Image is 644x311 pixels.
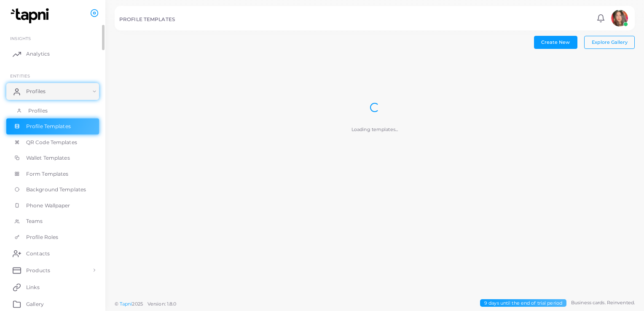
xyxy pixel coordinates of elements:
a: QR Code Templates [6,134,99,150]
span: Business cards. Reinvented. [571,299,635,306]
span: INSIGHTS [10,36,31,41]
span: Profiles [26,88,46,95]
span: Explore Gallery [592,39,628,45]
span: Background Templates [26,186,86,193]
a: Profile Roles [6,229,99,245]
span: Create New [541,39,570,45]
img: avatar [611,10,628,27]
span: Analytics [26,50,50,58]
span: Links [26,284,40,291]
a: avatar [609,10,630,27]
span: 9 days until the end of trial period [480,299,566,307]
a: Profiles [6,103,99,119]
span: Products [26,267,50,274]
a: Background Templates [6,182,99,198]
a: Profiles [6,83,99,100]
a: Form Templates [6,166,99,182]
button: Explore Gallery [584,36,635,48]
a: Analytics [6,46,99,62]
a: Teams [6,213,99,229]
span: Gallery [26,300,44,308]
a: Tapni [120,301,132,307]
span: Form Templates [26,170,69,178]
span: Contacts [26,250,50,257]
span: Phone Wallpaper [26,202,70,209]
span: Profiles [28,107,48,115]
span: © [115,300,176,308]
h5: PROFILE TEMPLATES [119,16,175,22]
p: Loading templates... [352,126,398,133]
a: Profile Templates [6,118,99,134]
span: 2025 [132,300,142,308]
span: Profile Templates [26,123,71,130]
a: Phone Wallpaper [6,198,99,214]
button: Create New [534,36,577,48]
span: ENTITIES [10,73,30,78]
span: Teams [26,217,43,225]
span: Version: 1.8.0 [148,301,177,307]
a: Wallet Templates [6,150,99,166]
a: Products [6,262,99,279]
a: Contacts [6,245,99,262]
span: Profile Roles [26,233,58,241]
img: logo [8,8,54,24]
span: Wallet Templates [26,154,70,162]
span: QR Code Templates [26,139,77,146]
a: Links [6,279,99,295]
